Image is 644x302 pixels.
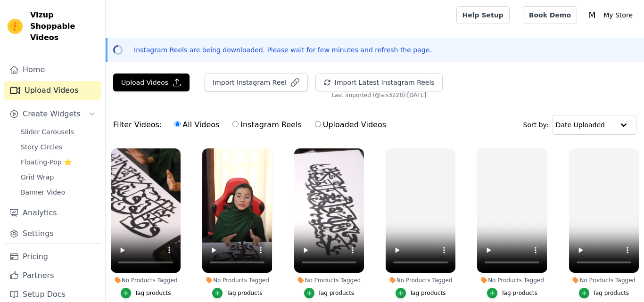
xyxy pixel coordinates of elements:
[15,140,101,154] a: Story Circles
[21,188,65,197] span: Banner Video
[477,277,547,284] div: No Products Tagged
[579,288,629,298] button: Tag products
[318,289,355,297] div: Tag products
[4,81,101,100] a: Upload Videos
[121,288,171,298] button: Tag products
[487,288,537,298] button: Tag products
[294,277,364,284] div: No Products Tagged
[15,171,101,184] a: Grid Wrap
[15,186,101,199] a: Banner Video
[21,172,54,182] span: Grid Wrap
[315,121,321,127] input: Uploaded Videos
[21,127,74,137] span: Slider Carousels
[589,10,596,20] text: M
[4,224,101,243] a: Settings
[232,119,302,131] label: Instagram Reels
[212,288,263,298] button: Tag products
[113,73,190,91] button: Upload Videos
[135,289,171,297] div: Tag products
[232,121,239,127] input: Instagram Reels
[4,204,101,222] a: Analytics
[386,277,455,284] div: No Products Tagged
[23,108,81,120] span: Create Widgets
[226,289,263,297] div: Tag products
[134,45,432,55] p: Instagram Reels are being downloaded. Please wait for few minutes and refresh the page.
[21,142,62,152] span: Story Circles
[501,289,537,297] div: Tag products
[4,105,101,123] button: Create Widgets
[30,9,98,43] span: Vizup Shoppable Videos
[456,6,510,24] a: Help Setup
[331,91,426,99] span: Last imported (@ ais3228 ): [DATE]
[15,155,101,169] a: Floating-Pop ⭐
[205,73,308,91] button: Import Instagram Reel
[113,114,391,136] div: Filter Videos:
[600,7,636,24] p: My Store
[410,289,446,297] div: Tag products
[585,7,636,24] button: M My Store
[569,277,639,284] div: No Products Tagged
[8,19,23,34] img: Vizup
[4,60,101,79] a: Home
[111,277,181,284] div: No Products Tagged
[4,247,101,266] a: Pricing
[174,119,220,131] label: All Videos
[523,115,637,135] div: Sort by:
[15,125,101,139] a: Slider Carousels
[396,288,446,298] button: Tag products
[4,266,101,285] a: Partners
[314,119,387,131] label: Uploaded Videos
[21,157,72,167] span: Floating-Pop ⭐
[593,289,629,297] div: Tag products
[315,73,443,91] button: Import Latest Instagram Reels
[523,6,577,24] a: Book Demo
[304,288,355,298] button: Tag products
[202,277,272,284] div: No Products Tagged
[174,121,181,127] input: All Videos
